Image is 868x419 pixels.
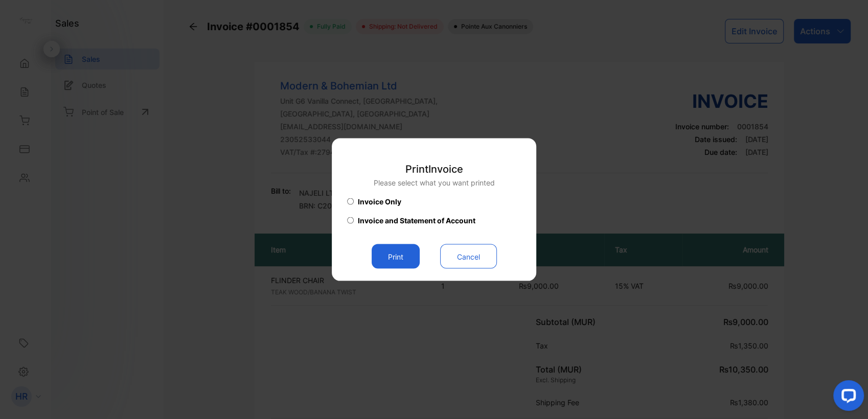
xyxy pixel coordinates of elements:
[440,244,497,269] button: Cancel
[825,376,868,419] iframe: LiveChat chat widget
[358,215,475,226] span: Invoice and Statement of Account
[374,161,495,177] p: Print Invoice
[374,177,495,188] p: Please select what you want printed
[358,196,401,207] span: Invoice Only
[372,244,420,269] button: Print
